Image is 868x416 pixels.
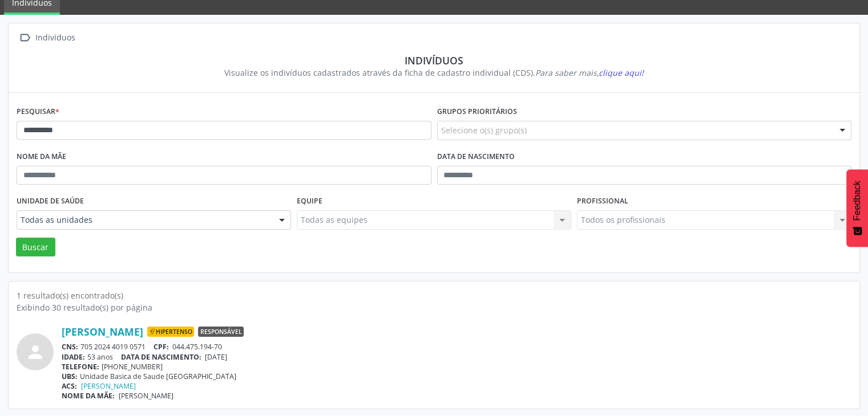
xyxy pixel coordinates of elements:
[17,289,851,301] div: 1 resultado(s) encontrado(s)
[297,193,322,210] label: Equipe
[62,342,851,352] div: 705 2024 4019 0571
[437,148,515,166] label: Data de nascimento
[62,362,851,372] div: [PHONE_NUMBER]
[198,327,244,337] span: Responsável
[17,193,84,210] label: Unidade de saúde
[17,30,33,46] i: 
[62,372,851,381] div: Unidade Basica de Saude [GEOGRAPHIC_DATA]
[62,372,78,381] span: UBS:
[62,352,851,362] div: 53 anos
[25,342,46,362] i: person
[17,301,851,313] div: Exibindo 30 resultado(s) por página
[81,381,136,391] a: [PERSON_NAME]
[17,148,66,166] label: Nome da mãe
[62,362,99,372] span: TELEFONE:
[846,169,868,247] button: Feedback - Mostrar pesquisa
[62,391,115,401] span: NOME DA MÃE:
[205,352,227,362] span: [DATE]
[437,103,517,121] label: Grupos prioritários
[147,327,194,337] span: Hipertenso
[21,214,268,226] span: Todas as unidades
[16,238,55,257] button: Buscar
[119,391,173,401] span: [PERSON_NAME]
[121,352,201,362] span: DATA DE NASCIMENTO:
[62,381,77,391] span: ACS:
[33,30,77,46] div: Indivíduos
[17,103,59,121] label: Pesquisar
[62,342,78,352] span: CNS:
[25,67,843,79] div: Visualize os indivíduos cadastrados através da ficha de cadastro individual (CDS).
[599,67,644,78] span: clique aqui!
[154,342,169,352] span: CPF:
[535,67,644,78] i: Para saber mais,
[17,30,77,46] a:  Indivíduos
[852,181,862,221] span: Feedback
[172,342,222,352] span: 044.475.194-70
[62,352,85,362] span: IDADE:
[25,54,843,67] div: Indivíduos
[441,124,527,136] span: Selecione o(s) grupo(s)
[577,193,628,210] label: Profissional
[62,325,143,338] a: [PERSON_NAME]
